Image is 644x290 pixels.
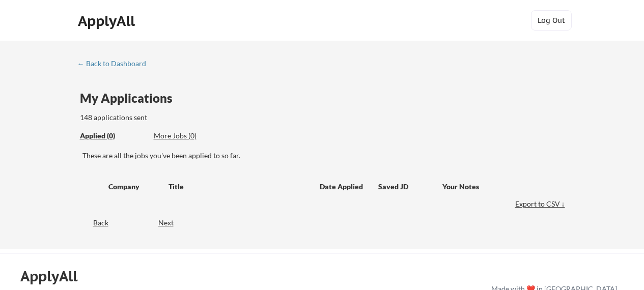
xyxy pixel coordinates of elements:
div: ApplyAll [20,268,89,285]
div: Export to CSV ↓ [515,199,568,209]
div: Back [77,218,108,228]
div: Title [169,182,310,192]
div: More Jobs (0) [154,131,229,141]
button: Log Out [531,10,572,31]
div: ← Back to Dashboard [77,60,154,67]
div: 148 applications sent [80,112,277,123]
div: Date Applied [320,182,365,192]
div: These are all the jobs you've been applied to so far. [80,131,146,141]
div: My Applications [80,92,181,104]
div: Next [158,218,185,228]
a: ← Back to Dashboard [77,60,154,70]
div: Applied (0) [80,131,146,141]
div: Company [108,182,159,192]
div: Your Notes [442,182,558,192]
div: These are all the jobs you've been applied to so far. [82,151,568,161]
div: ApplyAll [78,12,138,30]
div: These are job applications we think you'd be a good fit for, but couldn't apply you to automatica... [154,131,229,141]
div: Saved JD [378,177,442,195]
